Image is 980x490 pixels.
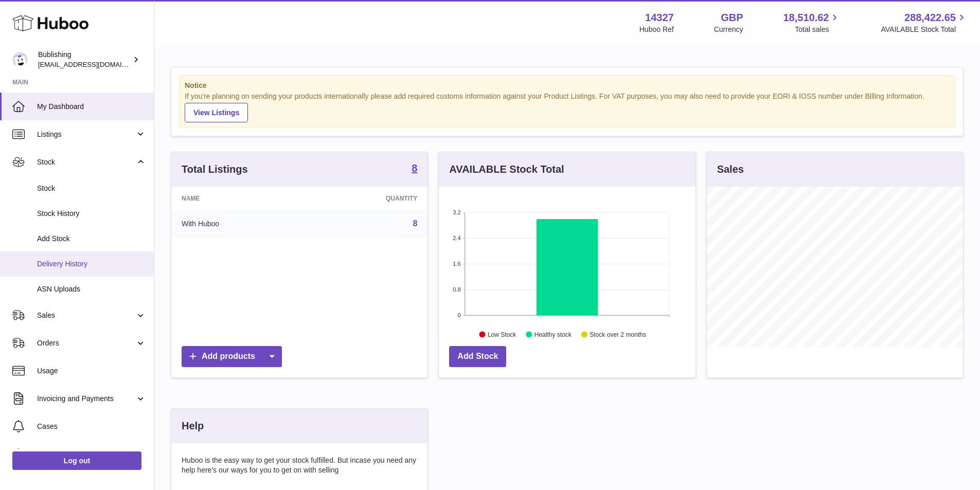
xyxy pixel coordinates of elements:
[307,187,427,210] th: Quantity
[458,312,461,318] text: 0
[881,11,968,34] a: 288,422.65 AVAILABLE Stock Total
[881,25,968,34] span: AVAILABLE Stock Total
[795,25,841,34] span: Total sales
[185,103,248,122] a: View Listings
[171,187,307,210] th: Name
[185,81,950,90] strong: Notice
[37,338,135,348] span: Orders
[534,331,572,338] text: Healthy stock
[37,422,146,431] span: Cases
[453,209,461,215] text: 3.2
[488,331,516,338] text: Low Stock
[590,331,646,338] text: Stock over 2 months
[453,286,461,293] text: 0.8
[37,157,135,167] span: Stock
[37,130,135,139] span: Listings
[904,11,956,25] span: 288,422.65
[412,163,417,173] strong: 8
[453,235,461,241] text: 2.4
[171,210,307,237] td: With Huboo
[639,25,674,34] div: Huboo Ref
[12,451,141,470] a: Log out
[37,234,146,244] span: Add Stock
[37,366,146,376] span: Usage
[37,394,135,404] span: Invoicing and Payments
[783,11,841,34] a: 18,510.62 Total sales
[38,60,151,68] span: [EMAIL_ADDRESS][DOMAIN_NAME]
[182,456,417,475] p: Huboo is the easy way to get your stock fulfilled. But incase you need any help here's our ways f...
[37,284,146,294] span: ASN Uploads
[717,162,744,176] h3: Sales
[449,162,564,176] h3: AVAILABLE Stock Total
[182,419,204,433] h3: Help
[413,219,417,228] a: 8
[37,102,146,112] span: My Dashboard
[721,11,743,25] strong: GBP
[453,261,461,267] text: 1.6
[783,11,829,25] span: 18,510.62
[182,346,282,367] a: Add products
[37,311,135,320] span: Sales
[182,162,248,176] h3: Total Listings
[449,346,506,367] a: Add Stock
[37,259,146,269] span: Delivery History
[37,184,146,193] span: Stock
[714,25,743,34] div: Currency
[645,11,674,25] strong: 14327
[38,50,131,69] div: Bublishing
[12,52,28,67] img: accounting@bublishing.com
[37,209,146,219] span: Stock History
[412,163,417,175] a: 8
[185,92,950,122] div: If you're planning on sending your products internationally please add required customs informati...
